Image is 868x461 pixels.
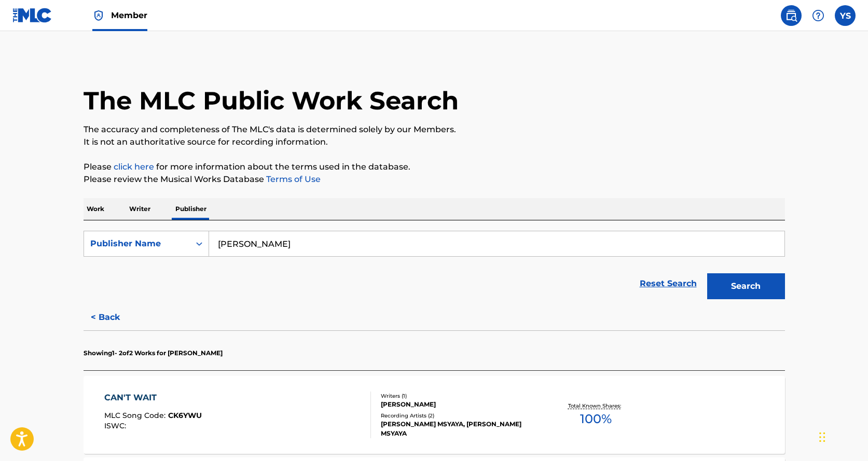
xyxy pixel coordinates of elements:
p: Please for more information about the terms used in the database. [84,161,785,173]
iframe: Resource Center [839,302,868,385]
a: Terms of Use [264,174,321,184]
img: Top Rightsholder [92,9,105,22]
p: It is not an authoritative source for recording information. [84,136,785,148]
span: CK6YWU [168,411,202,420]
button: < Back [84,304,146,330]
p: Total Known Shares: [568,402,624,410]
p: Showing 1 - 2 of 2 Works for [PERSON_NAME] [84,348,223,358]
div: [PERSON_NAME] MSYAYA, [PERSON_NAME] MSYAYA [381,420,538,438]
img: search [785,9,797,22]
img: MLC Logo [12,8,52,23]
span: 100 % [580,410,612,428]
p: Please review the Musical Works Database [84,173,785,186]
div: Drag [819,422,825,453]
iframe: Chat Widget [816,411,868,461]
a: Public Search [781,5,802,26]
a: CAN'T WAITMLC Song Code:CK6YWUISWC:Writers (1)[PERSON_NAME]Recording Artists (2)[PERSON_NAME] MSY... [84,376,785,454]
div: User Menu [835,5,856,26]
div: Recording Artists ( 2 ) [381,412,538,420]
span: ISWC : [104,421,129,430]
span: MLC Song Code : [104,411,168,420]
div: [PERSON_NAME] [381,400,538,409]
a: Reset Search [635,272,702,295]
div: Writers ( 1 ) [381,392,538,400]
p: Publisher [172,198,210,220]
button: Search [707,273,785,299]
img: help [812,9,824,22]
div: Publisher Name [90,238,184,250]
a: click here [114,162,154,172]
span: Member [111,9,147,21]
form: Search Form [84,231,785,304]
p: Work [84,198,107,220]
p: The accuracy and completeness of The MLC's data is determined solely by our Members. [84,123,785,136]
p: Writer [126,198,154,220]
div: CAN'T WAIT [104,392,202,404]
h1: The MLC Public Work Search [84,85,459,116]
div: Help [808,5,829,26]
